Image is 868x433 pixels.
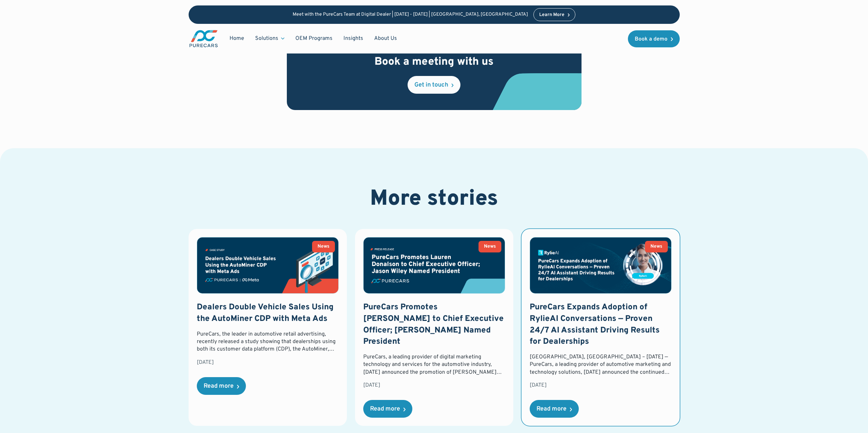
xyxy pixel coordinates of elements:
[338,32,369,45] a: Insights
[536,406,567,412] div: Read more
[204,383,234,389] div: Read more
[355,229,513,426] a: NewsPureCars Promotes [PERSON_NAME] to Chief Executive Officer; [PERSON_NAME] Named PresidentPure...
[484,244,496,249] div: News
[539,13,564,17] div: Learn More
[374,55,494,69] h2: Book a meeting with us
[197,330,339,353] div: PureCars, the leader in automotive retail advertising, recently released a study showing that dea...
[370,186,498,213] h2: More stories
[370,406,400,412] div: Read more
[363,353,505,376] div: PureCars, a leading provider of digital marketing technology and services for the automotive indu...
[287,39,582,110] a: Book a meeting with usGet in touch
[250,32,290,45] div: Solutions
[635,36,667,42] div: Book a demo
[533,8,576,21] a: Learn More
[255,35,278,42] div: Solutions
[363,382,505,389] div: [DATE]
[224,32,250,45] a: Home
[369,32,402,45] a: About Us
[197,302,339,325] h3: Dealers Double Vehicle Sales Using the AutoMiner CDP with Meta Ads
[530,353,672,376] div: [GEOGRAPHIC_DATA], [GEOGRAPHIC_DATA] – [DATE] — PureCars, a leading provider of automotive market...
[530,302,672,347] h3: PureCars Expands Adoption of RylieAI Conversations — Proven 24/7 AI Assistant Driving Results for...
[318,244,329,249] div: News
[521,229,680,426] a: NewsPureCars Expands Adoption of RylieAI Conversations — Proven 24/7 AI Assistant Driving Results...
[293,12,528,18] p: Meet with the PureCars Team at Digital Dealer | [DATE] - [DATE] | [GEOGRAPHIC_DATA], [GEOGRAPHIC_...
[290,32,338,45] a: OEM Programs
[650,244,662,249] div: News
[197,359,339,366] div: [DATE]
[530,382,672,389] div: [DATE]
[189,229,347,426] a: NewsDealers Double Vehicle Sales Using the AutoMiner CDP with Meta AdsPureCars, the leader in aut...
[189,29,219,48] a: main
[414,82,448,88] div: Get in touch
[363,302,505,347] h3: PureCars Promotes [PERSON_NAME] to Chief Executive Officer; [PERSON_NAME] Named President
[189,29,219,48] img: purecars logo
[628,30,680,47] a: Book a demo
